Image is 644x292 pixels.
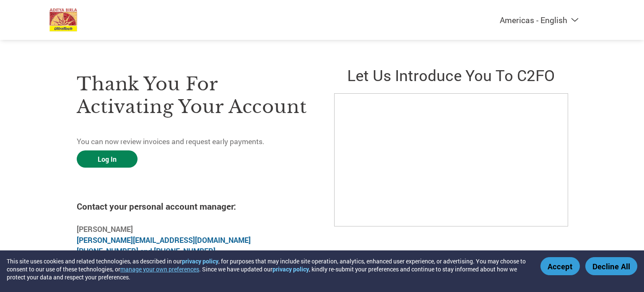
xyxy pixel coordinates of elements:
[77,73,310,118] h3: Thank you for activating your account
[77,200,310,212] h4: Contact your personal account manager:
[273,265,309,273] a: privacy policy
[540,257,580,275] button: Accept
[49,8,77,32] img: UltraTech
[77,224,133,234] b: [PERSON_NAME]
[77,150,138,168] a: Log In
[334,65,567,85] h2: Let us introduce you to C2FO
[585,257,637,275] button: Decline All
[334,93,568,226] iframe: C2FO Introduction Video
[77,136,310,147] p: You can now review invoices and request early payments.
[182,257,218,265] a: privacy policy
[120,265,199,273] button: manage your own preferences
[77,246,216,256] a: [PHONE_NUMBER] and [PHONE_NUMBER]
[7,257,528,281] div: This site uses cookies and related technologies, as described in our , for purposes that may incl...
[77,235,251,245] a: [PERSON_NAME][EMAIL_ADDRESS][DOMAIN_NAME]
